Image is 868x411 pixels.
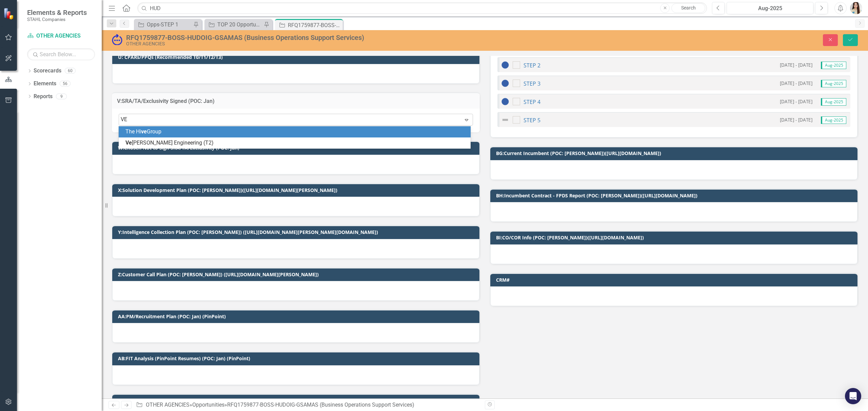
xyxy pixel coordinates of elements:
[118,356,476,361] h3: AB:FIT Analysis (PinPoint Resumes) (POC: Jan) (PinPoint)
[65,68,76,74] div: 60
[845,388,861,404] div: Open Intercom Messenger
[780,80,812,86] small: [DATE] - [DATE]
[780,116,812,123] small: [DATE] - [DATE]
[118,55,476,60] h3: U: CPARs/PPQs (Recommended T0/T1/T2/T3)
[34,67,61,75] a: Scorecards
[34,93,53,101] a: Reports
[118,272,476,277] h3: Z:Customer Call Plan (POC: [PERSON_NAME]) ([URL][DOMAIN_NAME][PERSON_NAME])
[125,139,132,146] span: Ve
[727,2,813,14] button: Aug-2025
[192,402,224,408] a: Opportunities
[3,8,15,20] img: ClearPoint Strategy
[117,98,475,104] h3: V:SRA/TA/Exclusivity Signed (POC: Jan)
[56,93,67,99] div: 9
[821,98,846,106] span: Aug-2025
[524,116,540,124] a: STEP 5
[60,81,71,87] div: 56
[126,41,535,46] div: OTHER AGENCIES
[27,8,87,17] span: Elements & Reports
[780,62,812,68] small: [DATE] - [DATE]
[27,48,95,60] input: Search Below...
[118,230,476,235] h3: Y:Intelligence Collection Plan (POC: [PERSON_NAME]) ([URL][DOMAIN_NAME][PERSON_NAME][DOMAIN_NAME])
[126,34,535,41] div: RFQ1759877-BOSS-HUDOIG-GSAMAS (Business Operations Support Services)
[821,80,846,87] span: Aug-2025
[501,98,509,106] img: Red Team
[288,21,341,29] div: RFQ1759877-BOSS-HUDOIG-GSAMAS (Business Operations Support Services)
[136,401,480,409] div: » »
[524,80,540,87] a: STEP 3
[112,34,123,45] img: Submitted
[496,277,854,282] h3: CRM#
[118,188,476,193] h3: X:Solution Development Plan (POC: [PERSON_NAME])([URL][DOMAIN_NAME][PERSON_NAME])
[206,20,262,29] a: TOP 20 Opportunities ([DATE] Process)
[501,79,509,87] img: Green Team
[137,2,707,14] input: Search ClearPoint...
[125,139,214,146] span: [PERSON_NAME] Engineering (T2)
[496,151,854,156] h3: BG:Current Incumbent (POC: [PERSON_NAME])([URL][DOMAIN_NAME])
[501,61,509,69] img: Pink Team
[217,20,262,29] div: TOP 20 Opportunities ([DATE] Process)
[496,193,854,198] h3: BH:Incumbent Contract - FPDS Report (POC: [PERSON_NAME])([URL][DOMAIN_NAME])
[27,17,87,22] small: STAHL Companies
[524,98,540,106] a: STEP 4
[147,20,192,29] div: Opps-STEP 1
[141,128,147,135] span: ve
[34,80,56,88] a: Elements
[524,62,540,69] a: STEP 2
[729,4,811,13] div: Aug-2025
[27,32,95,40] a: OTHER AGENCIES
[821,62,846,69] span: Aug-2025
[118,398,476,403] h3: AC:Capture Reports (POC: [PERSON_NAME])
[118,145,476,150] h3: W:Chosen Not to Sign SRA/TA/Exclusivity (POC: Jan)
[136,20,192,29] a: Opps-STEP 1
[125,128,161,135] span: The Hi Group
[780,98,812,105] small: [DATE] - [DATE]
[501,116,509,124] img: Not Defined
[671,3,705,13] a: Search
[146,402,190,408] a: OTHER AGENCIES
[118,314,476,319] h3: AA:PM/Recruitment Plan (POC: Jan) (PinPoint)
[850,2,862,14] img: Janieva Castro
[821,116,846,124] span: Aug-2025
[496,235,854,240] h3: BI:CO/COR Info (POC: [PERSON_NAME])([URL][DOMAIN_NAME])
[227,402,414,408] div: RFQ1759877-BOSS-HUDOIG-GSAMAS (Business Operations Support Services)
